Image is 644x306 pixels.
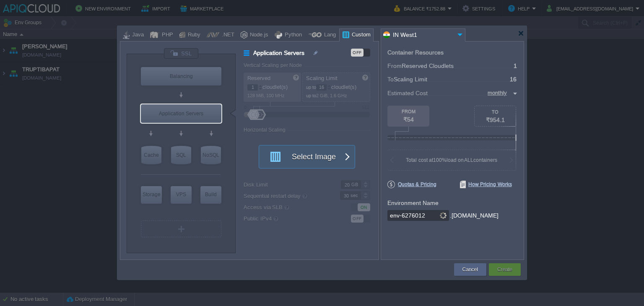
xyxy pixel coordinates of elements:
div: Container Resources [387,49,444,56]
button: Create [497,265,512,274]
div: VPS [171,186,192,203]
div: Java [130,29,144,41]
div: Node.js [247,29,268,41]
div: Custom [349,29,371,41]
div: Cache [141,146,161,164]
div: Build [200,186,221,203]
div: OFF [351,49,364,57]
span: How Pricing Works [460,181,512,188]
span: Quotas & Pricing [387,181,436,188]
div: PHP [159,29,173,41]
div: .NET [219,29,234,41]
div: Storage [141,186,162,203]
div: Python [282,29,302,41]
button: Cancel [462,265,478,274]
div: .[DOMAIN_NAME] [450,210,499,221]
div: Build Node [200,186,221,204]
div: Storage Containers [141,186,162,204]
label: Environment Name [387,200,439,206]
div: NoSQL Databases [201,146,221,164]
div: Balancing [141,67,221,86]
div: Elastic VPS [171,186,192,204]
div: SQL Databases [171,146,191,164]
div: NoSQL [201,146,221,164]
div: Lang [322,29,336,41]
div: SQL [171,146,191,164]
button: Select Image [265,145,340,168]
div: Create New Layer [141,220,221,237]
div: Ruby [185,29,200,41]
div: Load Balancer [141,67,221,86]
div: Application Servers [141,104,221,123]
